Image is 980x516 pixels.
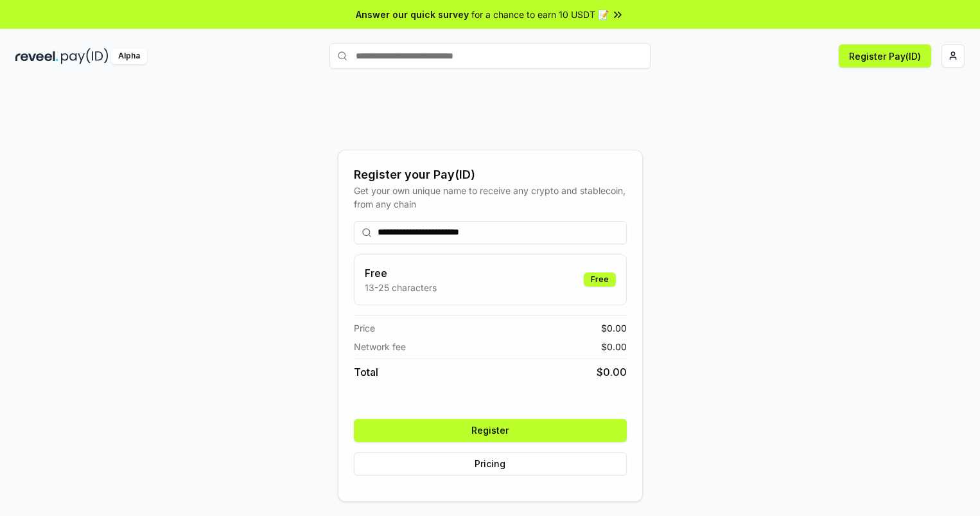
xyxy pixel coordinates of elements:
[365,265,437,281] h3: Free
[584,272,616,287] div: Free
[354,419,627,442] button: Register
[354,321,375,335] span: Price
[601,321,627,335] span: $ 0.00
[354,364,378,380] span: Total
[354,340,406,353] span: Network fee
[111,48,147,64] div: Alpha
[597,364,627,380] span: $ 0.00
[839,44,931,67] button: Register Pay(ID)
[601,340,627,353] span: $ 0.00
[365,281,437,294] p: 13-25 characters
[356,8,469,21] span: Answer our quick survey
[354,184,627,211] div: Get your own unique name to receive any crypto and stablecoin, from any chain
[354,452,627,476] button: Pricing
[61,48,109,64] img: pay_id
[471,8,609,21] span: for a chance to earn 10 USDT 📝
[354,166,627,184] div: Register your Pay(ID)
[15,48,58,64] img: reveel_dark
